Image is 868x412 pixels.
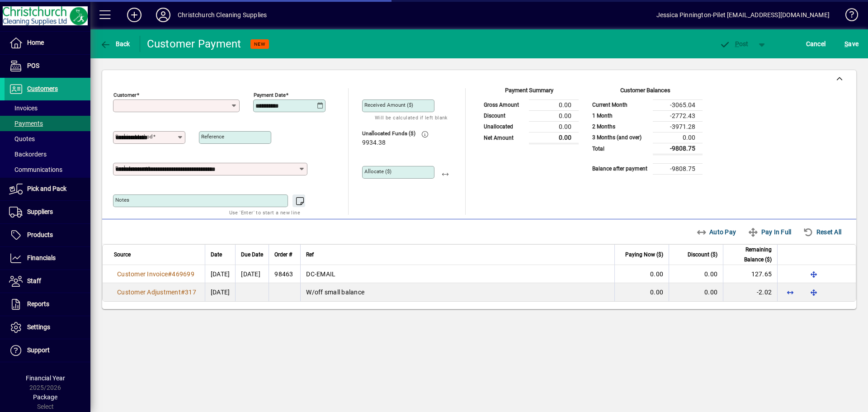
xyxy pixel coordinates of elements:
span: Customer Invoice [117,270,168,278]
span: Payments [9,120,43,127]
span: Remaining Balance ($) [729,245,772,265]
mat-label: Reference [201,133,224,140]
div: Christchurch Cleaning Supplies [178,8,267,22]
mat-hint: Will be calculated if left blank [375,112,448,123]
span: Order # [274,250,292,260]
span: Customers [27,85,58,92]
span: Customer Adjustment [117,289,181,296]
td: -3065.04 [653,99,703,110]
span: Staff [27,277,41,284]
a: Pick and Pack [5,178,90,200]
div: Jessica Pinnington-Pilet [EMAIL_ADDRESS][DOMAIN_NAME] [656,8,830,22]
span: POS [27,62,39,69]
span: -2.02 [757,289,772,296]
td: Discount [479,110,529,121]
mat-label: Notes [115,197,129,203]
td: 1 Month [588,110,653,121]
span: 9934.38 [362,139,386,147]
span: Ref [306,250,314,260]
a: Reports [5,293,90,316]
button: Cancel [804,36,828,52]
div: Customer Payment [147,37,241,51]
td: 3 Months (and over) [588,132,653,143]
a: Payments [5,116,90,131]
app-page-summary-card: Payment Summary [479,88,579,144]
span: 469699 [172,270,194,278]
mat-label: Allocate ($) [364,168,392,175]
span: Cancel [806,37,826,51]
app-page-summary-card: Customer Balances [588,88,703,175]
td: 0.00 [529,110,579,121]
td: Total [588,143,653,154]
span: S [844,40,848,47]
a: Suppliers [5,201,90,223]
td: [DATE] [235,265,269,283]
mat-hint: Use 'Enter' to start a new line [229,207,300,218]
mat-label: Payment Date [254,92,286,98]
td: -3971.28 [653,121,703,132]
span: Source [114,250,131,260]
td: Balance after payment [588,163,653,174]
app-page-header-button: Back [90,36,140,52]
span: Unallocated Funds ($) [362,131,416,137]
td: 0.00 [529,99,579,110]
span: Due Date [241,250,263,260]
a: Customer Invoice#469699 [114,269,198,279]
span: [DATE] [211,270,230,278]
span: Communications [9,166,62,173]
span: 317 [185,289,196,296]
button: Add [120,7,149,23]
td: 0.00 [529,121,579,132]
td: 0.00 [653,132,703,143]
td: Gross Amount [479,99,529,110]
div: Customer Balances [588,86,703,99]
td: 0.00 [529,132,579,143]
td: Unallocated [479,121,529,132]
mat-label: Banking method [115,133,153,140]
button: Back [98,36,132,52]
button: Post [715,36,753,52]
td: DC-EMAIL [300,265,614,283]
span: # [168,270,172,278]
span: Settings [27,323,50,331]
span: ost [719,40,749,47]
button: Save [842,36,861,52]
mat-label: Bank Account [115,165,147,171]
a: Invoices [5,100,90,116]
span: 0.00 [650,289,663,296]
span: Discount ($) [688,250,717,260]
span: Financials [27,254,56,261]
span: NEW [254,41,265,47]
a: Customer Adjustment#317 [114,287,199,297]
a: Financials [5,247,90,270]
div: Payment Summary [479,86,579,99]
span: Package [33,393,57,401]
span: Backorders [9,151,47,158]
a: Knowledge Base [839,2,857,31]
span: [DATE] [211,289,230,296]
span: 0.00 [704,270,717,278]
a: Quotes [5,131,90,147]
td: -9808.75 [653,143,703,154]
span: 127.65 [751,270,772,278]
td: W/off small balance [300,283,614,301]
td: Net Amount [479,132,529,143]
span: 0.00 [650,270,663,278]
span: Paying Now ($) [625,250,663,260]
a: Backorders [5,147,90,162]
span: Reports [27,300,49,308]
span: Back [100,40,130,47]
span: Pick and Pack [27,185,66,192]
td: Current Month [588,99,653,110]
span: 0.00 [704,289,717,296]
span: Suppliers [27,208,53,215]
span: Support [27,346,50,354]
span: Quotes [9,135,35,142]
span: Pay In Full [748,225,791,239]
mat-label: Received Amount ($) [364,102,413,108]
span: Date [211,250,222,260]
span: # [181,289,185,296]
span: Reset All [803,225,841,239]
td: -9808.75 [653,163,703,174]
span: Home [27,39,44,46]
